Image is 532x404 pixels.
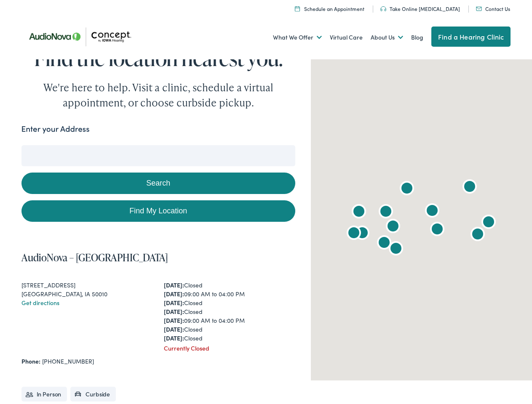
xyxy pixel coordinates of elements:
a: What We Offer [273,22,322,53]
a: Find a Hearing Clinic [431,27,511,47]
div: Concept by Iowa Hearing by AudioNova [383,217,403,237]
div: Concept by Iowa Hearing by AudioNova [460,178,480,198]
a: Get directions [21,298,59,307]
strong: [DATE]: [164,298,184,307]
a: About Us [371,22,403,53]
a: Take Online [MEDICAL_DATA] [380,5,460,12]
div: Concept by Iowa Hearing by AudioNova [386,239,406,260]
strong: [DATE]: [164,307,184,316]
strong: Phone: [21,357,40,365]
li: In Person [21,387,67,401]
div: AudioNova [468,225,488,245]
img: utility icon [380,6,386,11]
div: Concept by Iowa Hearing by AudioNova [349,202,369,223]
div: AudioNova [344,224,364,244]
img: utility icon [476,7,482,11]
div: Currently Closed [164,344,295,353]
div: [GEOGRAPHIC_DATA], IA 50010 [21,290,153,298]
div: [STREET_ADDRESS] [21,281,153,290]
div: AudioNova [376,202,396,223]
strong: [DATE]: [164,325,184,333]
div: Concept by Iowa Hearing by AudioNova [374,234,394,254]
img: A calendar icon to schedule an appointment at Concept by Iowa Hearing. [295,6,300,11]
strong: [DATE]: [164,290,184,298]
div: AudioNova [427,220,447,240]
h1: Find the location nearest you. [21,46,296,69]
strong: [DATE]: [164,316,184,324]
a: Contact Us [476,5,510,12]
div: Closed 09:00 AM to 04:00 PM Closed Closed 09:00 AM to 04:00 PM Closed Closed [164,281,295,343]
a: Virtual Care [330,22,363,53]
strong: [DATE]: [164,334,184,342]
button: Search [21,173,296,194]
input: Enter your address or zip code [21,145,296,166]
a: AudioNova – [GEOGRAPHIC_DATA] [21,250,168,264]
strong: [DATE]: [164,281,184,289]
div: We're here to help. Visit a clinic, schedule a virtual appointment, or choose curbside pickup. [24,80,293,110]
div: AudioNova [422,202,442,222]
li: Curbside [70,387,116,401]
div: AudioNova [397,179,417,199]
div: AudioNova [479,213,499,233]
a: Find My Location [21,200,296,222]
a: [PHONE_NUMBER] [42,357,94,365]
label: Enter your Address [21,123,90,135]
a: Schedule an Appointment [295,5,364,12]
a: Blog [411,22,423,53]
